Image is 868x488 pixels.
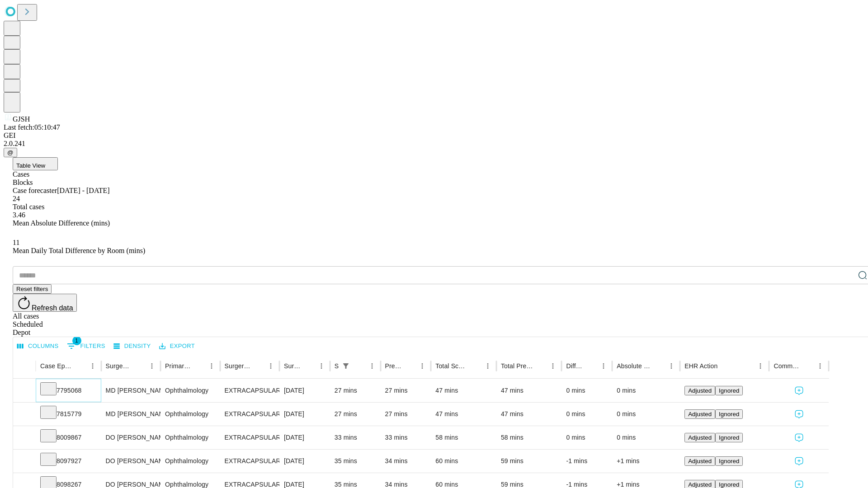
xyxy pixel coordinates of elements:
span: 11 [13,239,19,246]
button: Sort [718,360,731,372]
button: Density [111,339,153,353]
div: 8097927 [40,450,97,473]
span: Table View [16,162,45,169]
div: 1 active filter [340,360,352,372]
div: Surgeon Name [106,362,132,370]
button: Sort [585,360,597,372]
div: EXTRACAPSULAR CATARACT REMOVAL WITH [MEDICAL_DATA] [225,379,275,402]
span: Adjusted [688,434,712,441]
div: DO [PERSON_NAME] [106,426,156,449]
div: Ophthalmology [165,450,215,473]
button: Menu [264,360,277,372]
div: 8009867 [40,426,97,449]
div: 60 mins [435,450,492,473]
button: Show filters [340,360,352,372]
div: Primary Service [165,362,191,370]
span: 3.46 [13,211,25,219]
button: Sort [353,360,366,372]
button: Menu [366,360,378,372]
div: 58 mins [435,426,492,449]
div: 0 mins [617,426,675,449]
button: Adjusted [684,456,715,466]
button: Sort [252,360,264,372]
span: Reset filters [16,286,48,292]
button: Expand [18,454,31,469]
button: Adjusted [684,433,715,442]
div: EHR Action [684,362,717,370]
button: Adjusted [684,409,715,419]
span: 24 [13,195,20,202]
div: [DATE] [284,403,325,426]
span: Last fetch: 05:10:47 [4,123,60,131]
div: 0 mins [566,379,608,402]
button: Menu [754,360,767,372]
div: EXTRACAPSULAR CATARACT REMOVAL WITH [MEDICAL_DATA] [225,426,275,449]
span: 1 [72,336,81,345]
div: 47 mins [435,379,492,402]
div: 58 mins [501,426,557,449]
button: Sort [193,360,205,372]
div: 34 mins [385,450,427,473]
div: [DATE] [284,426,325,449]
button: Sort [652,360,665,372]
div: 35 mins [335,450,376,473]
div: 0 mins [566,403,608,426]
span: Total cases [13,203,44,211]
div: 47 mins [501,379,557,402]
div: -1 mins [566,450,608,473]
span: Adjusted [688,411,712,418]
button: @ [4,148,17,157]
span: Ignored [719,434,739,441]
div: 47 mins [501,403,557,426]
div: 27 mins [335,403,376,426]
div: EXTRACAPSULAR CATARACT REMOVAL WITH [MEDICAL_DATA] [225,403,275,426]
div: 7815779 [40,403,97,426]
div: 33 mins [385,426,427,449]
button: Refresh data [13,294,77,312]
span: Adjusted [688,387,712,394]
div: MD [PERSON_NAME] [106,379,156,402]
span: Ignored [719,411,739,418]
div: 0 mins [566,426,608,449]
div: Absolute Difference [617,362,651,370]
button: Menu [416,360,429,372]
span: Ignored [719,481,739,488]
div: MD [PERSON_NAME] [106,403,156,426]
span: Adjusted [688,481,712,488]
button: Ignored [715,433,743,442]
div: +1 mins [617,450,675,473]
span: Ignored [719,387,739,394]
button: Expand [18,430,31,446]
div: 27 mins [385,379,427,402]
div: Surgery Date [284,362,302,370]
div: Ophthalmology [165,426,215,449]
span: Mean Absolute Difference (mins) [13,219,110,227]
button: Adjusted [684,386,715,395]
button: Sort [403,360,416,372]
button: Menu [315,360,328,372]
div: Scheduled In Room Duration [335,362,339,370]
div: 7795068 [40,379,97,402]
span: Case forecaster [13,187,57,194]
button: Reset filters [13,284,52,294]
div: Surgery Name [225,362,251,370]
button: Menu [481,360,494,372]
span: @ [7,149,14,156]
div: Ophthalmology [165,379,215,402]
button: Ignored [715,409,743,419]
span: Mean Daily Total Difference by Room (mins) [13,247,145,254]
button: Menu [665,360,678,372]
div: 2.0.241 [4,140,864,148]
button: Sort [534,360,547,372]
button: Menu [205,360,218,372]
div: Total Scheduled Duration [435,362,468,370]
button: Menu [597,360,610,372]
button: Select columns [15,339,61,353]
div: 47 mins [435,403,492,426]
div: GEI [4,131,864,140]
div: 27 mins [335,379,376,402]
button: Sort [74,360,86,372]
div: Ophthalmology [165,403,215,426]
span: Ignored [719,458,739,465]
div: 59 mins [501,450,557,473]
